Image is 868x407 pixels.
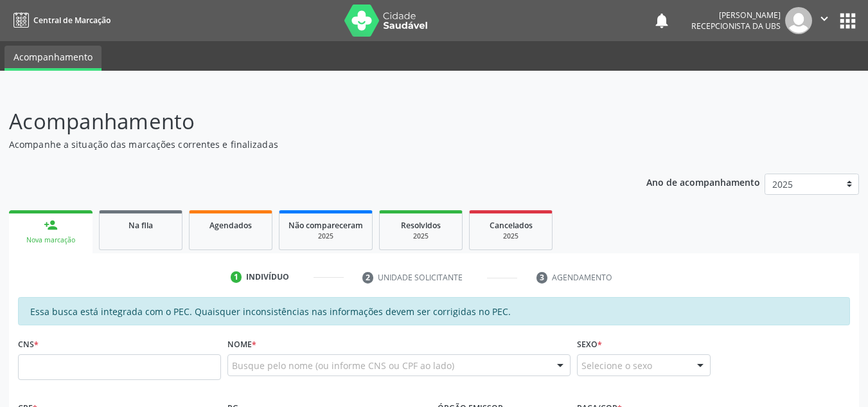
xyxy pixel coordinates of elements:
div: 1 [231,271,242,283]
button: notifications [653,12,671,30]
div: Nova marcação [18,235,84,245]
span: Agendados [209,220,252,231]
span: Central de Marcação [33,15,111,26]
button:  [812,7,837,34]
span: Não compareceram [288,220,363,231]
a: Acompanhamento [4,46,102,71]
span: Cancelados [490,220,533,231]
div: 2025 [389,231,453,241]
p: Acompanhamento [9,105,604,138]
span: Busque pelo nome (ou informe CNS ou CPF ao lado) [232,359,454,372]
p: Acompanhe a situação das marcações correntes e finalizadas [9,138,604,151]
div: 2025 [479,231,543,241]
img: img [785,7,812,34]
a: Central de Marcação [9,10,111,31]
div: [PERSON_NAME] [691,10,781,21]
span: Na fila [128,220,153,231]
div: Indivíduo [246,271,289,283]
span: Selecione o sexo [581,359,652,372]
div: 2025 [288,231,363,241]
p: Ano de acompanhamento [646,174,760,190]
button: apps [837,10,859,32]
i:  [817,12,831,26]
label: Nome [227,334,256,354]
div: person_add [44,218,58,232]
label: Sexo [577,334,602,354]
div: Essa busca está integrada com o PEC. Quaisquer inconsistências nas informações devem ser corrigid... [18,297,850,325]
span: Resolvidos [401,220,441,231]
label: CNS [18,334,39,354]
span: Recepcionista da UBS [691,21,781,32]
